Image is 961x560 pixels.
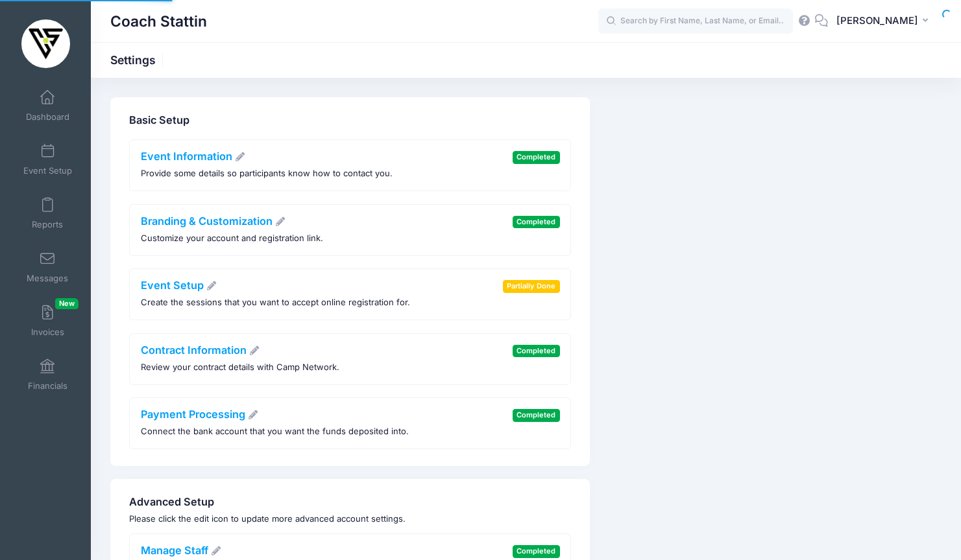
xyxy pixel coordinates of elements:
[513,151,560,163] span: Completed
[513,345,560,357] span: Completed
[129,513,571,526] p: Please click the edit icon to update more advanced account settings.
[110,6,207,36] h1: Coach Stattin
[828,6,942,36] button: [PERSON_NAME]
[28,380,67,391] span: Financials
[513,409,560,421] span: Completed
[17,244,79,290] a: Messages
[141,344,260,356] a: Contract Information
[55,298,79,309] span: New
[141,232,323,245] p: Customize your account and registration link.
[141,544,222,557] a: Manage Staff
[141,215,286,227] a: Branding & Customization
[141,425,409,438] p: Connect the bank account that you want the funds deposited into.
[23,165,72,176] span: Event Setup
[503,280,560,292] span: Partially Done
[17,298,79,344] a: InvoicesNew
[32,219,63,230] span: Reports
[141,296,410,309] p: Create the sessions that you want to accept online registration for.
[141,408,259,421] a: Payment Processing
[110,53,167,67] h1: Settings
[26,111,69,122] span: Dashboard
[17,83,79,128] a: Dashboard
[513,545,560,557] span: Completed
[129,114,571,127] h4: Basic Setup
[141,150,246,163] a: Event Information
[141,279,217,292] a: Event Setup
[129,496,571,509] h4: Advanced Setup
[31,327,64,338] span: Invoices
[513,216,560,228] span: Completed
[17,191,79,236] a: Reports
[21,19,70,68] img: Coach Stattin
[27,273,68,284] span: Messages
[17,352,79,397] a: Financials
[598,8,793,34] input: Search by First Name, Last Name, or Email...
[836,14,918,28] span: [PERSON_NAME]
[141,361,339,374] p: Review your contract details with Camp Network.
[17,137,79,182] a: Event Setup
[141,167,393,180] p: Provide some details so participants know how to contact you.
